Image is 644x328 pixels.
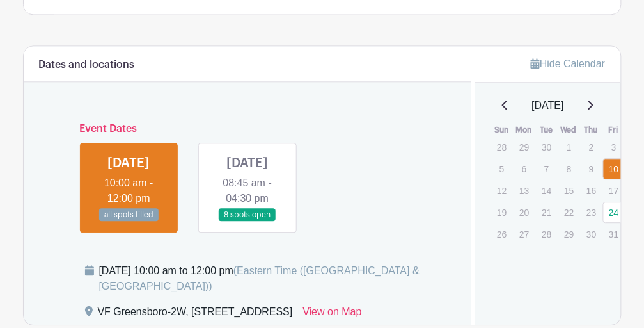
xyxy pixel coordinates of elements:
[603,158,624,179] a: 10
[514,202,535,222] p: 20
[491,202,512,222] p: 19
[98,304,293,325] div: VF Greensboro-2W, [STREET_ADDRESS]
[558,202,579,222] p: 22
[558,137,579,157] p: 1
[581,224,602,244] p: 30
[514,181,535,201] p: 13
[536,224,557,244] p: 28
[536,137,557,157] p: 30
[603,137,624,157] p: 3
[491,124,513,136] th: Sun
[532,98,564,113] span: [DATE]
[535,124,558,136] th: Tue
[558,224,579,244] p: 29
[603,224,624,244] p: 31
[514,137,535,157] p: 29
[558,124,580,136] th: Wed
[514,159,535,179] p: 6
[558,181,579,201] p: 15
[603,202,624,223] a: 24
[491,224,512,244] p: 26
[513,124,535,136] th: Mon
[491,159,512,179] p: 5
[580,124,602,136] th: Thu
[99,263,457,294] div: [DATE] 10:00 am to 12:00 pm
[99,265,420,291] span: (Eastern Time ([GEOGRAPHIC_DATA] & [GEOGRAPHIC_DATA]))
[558,159,579,179] p: 8
[514,224,535,244] p: 27
[491,181,512,201] p: 12
[603,181,624,201] p: 17
[39,59,135,71] h6: Dates and locations
[581,202,602,222] p: 23
[302,304,361,325] a: View on Map
[70,123,426,135] h6: Event Dates
[531,58,605,69] a: Hide Calendar
[581,137,602,157] p: 2
[581,181,602,201] p: 16
[536,202,557,222] p: 21
[536,181,557,201] p: 14
[581,159,602,179] p: 9
[491,137,512,157] p: 28
[536,159,557,179] p: 7
[602,124,625,136] th: Fri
